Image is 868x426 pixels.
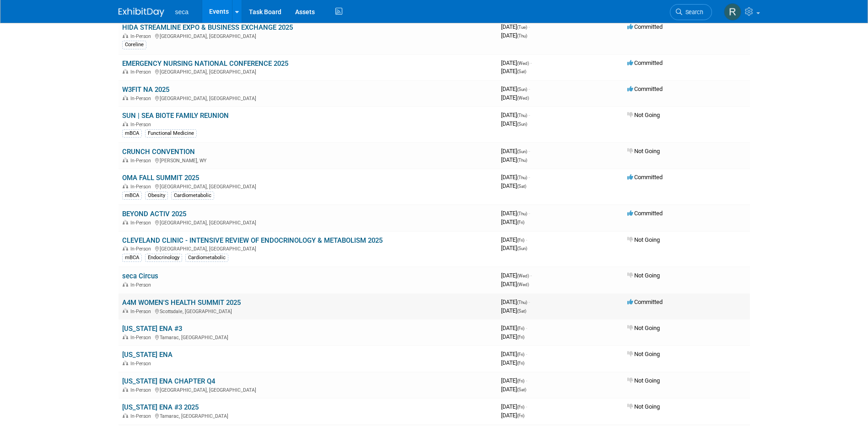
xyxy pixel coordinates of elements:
[122,236,383,245] a: CLEVELAND CLINIC - INTENSIVE REVIEW OF ENDOCRINOLOGY & METABOLISM 2025
[501,112,530,118] span: [DATE]
[517,211,527,216] span: (Thu)
[122,85,169,94] a: W3FIT NA 2025
[123,361,128,365] img: In-Person Event
[627,59,663,66] span: Committed
[130,413,154,419] span: In-Person
[130,361,154,367] span: In-Person
[526,236,527,243] span: -
[122,325,182,333] a: [US_STATE] ENA #3
[627,272,660,279] span: Not Going
[528,148,530,154] span: -
[627,403,660,410] span: Not Going
[122,210,186,218] a: BEYOND ACTIV 2025
[130,96,154,101] span: In-Person
[122,333,494,341] div: Tamarac, [GEOGRAPHIC_DATA]
[123,413,128,418] img: In-Person Event
[119,8,164,17] img: ExhibitDay
[517,300,527,305] span: (Thu)
[175,8,189,16] span: seca
[501,94,529,101] span: [DATE]
[530,272,532,279] span: -
[145,129,197,138] div: Functional Medicine
[517,33,527,38] span: (Thu)
[528,298,530,305] span: -
[517,184,526,189] span: (Sat)
[501,412,524,419] span: [DATE]
[122,192,142,200] div: mBCA
[517,282,529,287] span: (Wed)
[682,9,703,16] span: Search
[528,23,530,30] span: -
[501,174,530,181] span: [DATE]
[627,210,663,217] span: Committed
[517,309,526,314] span: (Sat)
[123,33,128,38] img: In-Person Event
[670,4,712,20] a: Search
[517,405,524,410] span: (Fri)
[122,32,494,39] div: [GEOGRAPHIC_DATA], [GEOGRAPHIC_DATA]
[122,59,288,68] a: EMERGENCY NURSING NATIONAL CONFERENCE 2025
[627,148,660,154] span: Not Going
[517,352,524,357] span: (Fri)
[171,192,214,200] div: Cardiometabolic
[526,377,527,384] span: -
[627,85,663,92] span: Committed
[528,210,530,217] span: -
[130,220,154,226] span: In-Person
[122,307,494,314] div: Scottsdale, [GEOGRAPHIC_DATA]
[517,96,529,101] span: (Wed)
[627,325,660,331] span: Not Going
[130,184,154,190] span: In-Person
[122,272,158,280] a: seca Circus
[517,69,526,74] span: (Sat)
[122,412,494,419] div: Tamarac, [GEOGRAPHIC_DATA]
[517,87,527,92] span: (Sun)
[501,351,527,357] span: [DATE]
[517,61,529,66] span: (Wed)
[517,378,524,383] span: (Fri)
[130,158,154,164] span: In-Person
[517,335,524,340] span: (Fri)
[122,23,293,32] a: HIDA STREAMLINE EXPO & BUSINESS EXCHANGE 2025
[130,309,154,314] span: In-Person
[123,335,128,339] img: In-Person Event
[122,148,195,156] a: CRUNCH CONVENTION
[526,403,527,410] span: -
[130,246,154,252] span: In-Person
[501,386,526,393] span: [DATE]
[517,413,524,418] span: (Fri)
[724,3,741,21] img: Rachel Jordan
[122,112,229,120] a: SUN | SEA BIOTE FAMILY REUNION
[145,192,168,200] div: Obesity
[501,359,524,366] span: [DATE]
[517,25,527,30] span: (Tue)
[517,122,527,127] span: (Sun)
[517,175,527,180] span: (Thu)
[130,335,154,341] span: In-Person
[501,182,526,189] span: [DATE]
[123,69,128,74] img: In-Person Event
[501,148,530,154] span: [DATE]
[122,156,494,164] div: [PERSON_NAME], WY
[130,122,154,128] span: In-Person
[122,403,199,411] a: [US_STATE] ENA #3 2025
[122,174,199,182] a: OMA FALL SUMMIT 2025
[501,307,526,314] span: [DATE]
[501,23,530,30] span: [DATE]
[501,59,532,66] span: [DATE]
[122,94,494,101] div: [GEOGRAPHIC_DATA], [GEOGRAPHIC_DATA]
[123,184,128,188] img: In-Person Event
[501,210,530,217] span: [DATE]
[123,122,128,126] img: In-Person Event
[627,236,660,243] span: Not Going
[501,156,527,163] span: [DATE]
[130,387,154,393] span: In-Person
[145,254,182,262] div: Endocrinology
[517,273,529,278] span: (Wed)
[501,333,524,340] span: [DATE]
[130,282,154,288] span: In-Person
[526,325,527,331] span: -
[122,68,494,75] div: [GEOGRAPHIC_DATA], [GEOGRAPHIC_DATA]
[122,129,142,138] div: mBCA
[517,113,527,118] span: (Thu)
